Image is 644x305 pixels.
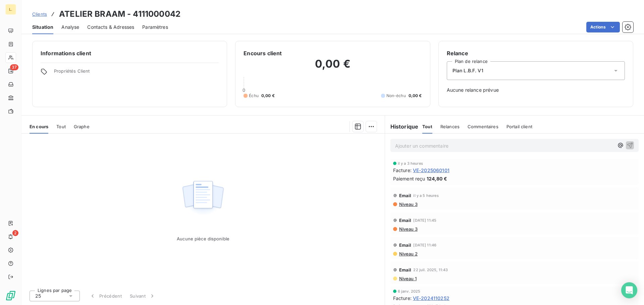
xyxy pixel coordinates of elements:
button: Précédent [85,289,126,303]
span: [DATE] 11:45 [413,218,436,222]
span: Relances [440,124,460,129]
a: Clients [32,11,47,17]
span: Paiement reçu [393,175,425,182]
span: Commentaires [468,124,498,129]
span: Non-échu [386,93,406,99]
span: il y a 5 heures [413,194,438,198]
span: 6 janv. 2025 [398,289,421,293]
span: Plan L.B.F. V1 [452,67,483,74]
span: Niveau 1 [398,276,417,281]
div: Open Intercom Messenger [621,282,637,298]
span: 0 [243,87,245,93]
img: Empty state [181,177,224,219]
h6: Informations client [41,49,219,57]
span: Facture : [393,295,412,302]
button: Suivant [126,289,160,303]
span: Tout [422,124,432,129]
span: VE-2024110252 [413,295,449,302]
h6: Relance [447,49,625,57]
span: Email [399,193,412,198]
span: 0,00 € [261,93,275,99]
span: Paramètres [142,24,168,30]
span: 0,00 € [409,93,422,99]
h2: 0,00 € [244,57,422,77]
button: Actions [586,22,620,32]
span: 37 [10,64,18,70]
span: 2 [12,230,18,236]
span: il y a 3 heures [398,161,423,165]
div: L. [5,4,16,15]
span: En cours [30,124,48,129]
span: Email [399,267,412,273]
span: Aucune pièce disponible [177,236,229,241]
span: Graphe [74,124,90,129]
span: VE-2025060101 [413,167,449,174]
span: Niveau 2 [398,251,418,256]
h3: ATELIER BRAAM - 4111000042 [59,8,180,20]
span: Email [399,242,412,248]
span: Contacts & Adresses [87,24,134,30]
span: Facture : [393,167,412,174]
span: Tout [56,124,66,129]
span: Échu [249,93,259,99]
span: Email [399,218,412,223]
h6: Historique [385,123,419,131]
span: Portail client [506,124,532,129]
img: Logo LeanPay [5,290,16,301]
h6: Encours client [244,49,282,57]
span: Analyse [61,24,79,30]
span: Niveau 3 [398,202,418,207]
span: [DATE] 11:46 [413,243,436,247]
span: Aucune relance prévue [447,87,625,93]
span: 25 [35,293,41,299]
span: Propriétés Client [54,68,219,78]
span: Situation [32,24,53,30]
span: 22 juil. 2025, 11:43 [413,268,448,272]
span: Niveau 3 [398,226,418,232]
span: 124,80 € [427,175,447,182]
span: Clients [32,11,47,17]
